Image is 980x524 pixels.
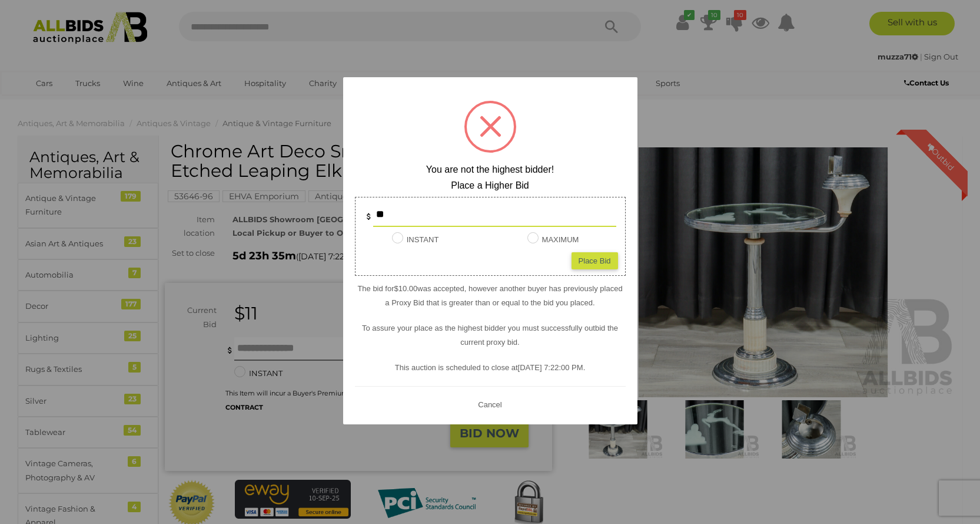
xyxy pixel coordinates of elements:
[518,363,583,372] span: [DATE] 7:22:00 PM
[474,397,505,412] button: Cancel
[355,282,626,309] p: The bid for was accepted, however another buyer has previously placed a Proxy Bid that is greater...
[392,233,439,246] label: INSTANT
[572,252,618,269] div: Place Bid
[394,284,418,293] span: $10.00
[355,361,626,374] p: This auction is scheduled to close at .
[355,180,626,191] h2: Place a Higher Bid
[355,164,626,175] h2: You are not the highest bidder!
[355,321,626,349] p: To assure your place as the highest bidder you must successfully outbid the current proxy bid.
[527,233,579,246] label: MAXIMUM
